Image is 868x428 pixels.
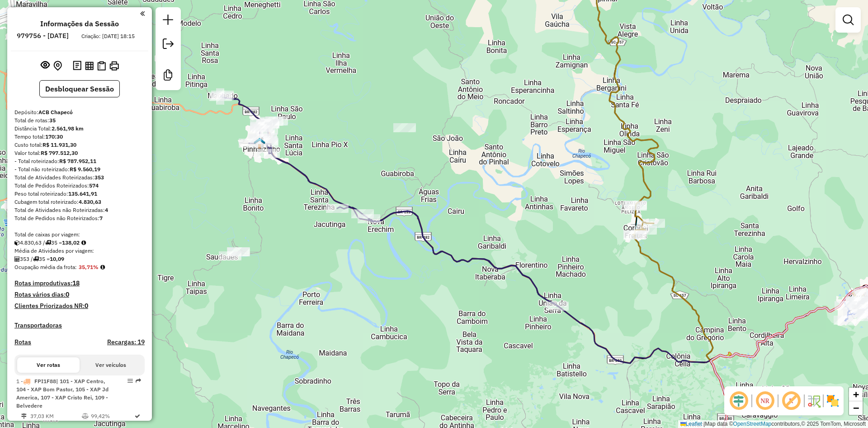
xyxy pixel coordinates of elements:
[393,123,416,132] div: Atividade não roteirizada - BAR DO LEONARDO
[14,279,145,287] h4: Rotas improdutivas:
[71,59,83,73] button: Logs desbloquear sessão
[70,166,100,173] strong: R$ 9.560,19
[14,302,145,310] h4: Clientes Priorizados NR:
[14,173,145,182] div: Total de Atividades Roteirizadas:
[14,116,145,125] div: Total de rotas:
[16,378,108,409] span: | 101 - XAP Centro, 104 - XAP Bom Pastor, 105 - XAP Jd America, 107 - XAP Cristo Rei, 109 - Belve...
[41,149,78,156] strong: R$ 797.512,30
[14,240,20,245] i: Cubagem total roteirizado
[81,240,86,245] i: Meta Caixas/viagem: 10,00 Diferença: 128,02
[14,157,145,165] div: - Total roteirizado:
[52,125,84,132] strong: 2.561,98 km
[754,390,776,412] span: Ocultar NR
[17,357,80,373] button: Ver rotas
[14,247,145,255] div: Média de Atividades por viagem:
[39,58,52,73] button: Exibir sessão original
[16,378,108,409] span: 1 -
[82,414,89,419] i: % de utilização do peso
[135,414,140,419] i: Rota otimizada
[72,279,80,287] strong: 18
[45,133,63,140] strong: 170:30
[703,421,705,427] span: |
[45,240,51,245] i: Total de rotas
[14,198,145,206] div: Cubagem total roteirizado:
[39,80,120,97] button: Desbloquear Sessão
[33,256,39,262] i: Total de rotas
[66,290,69,298] strong: 0
[14,231,145,239] div: Total de caixas por viagem:
[89,182,99,189] strong: 574
[14,108,145,116] div: Depósito:
[14,165,145,173] div: - Total não roteirizado:
[14,322,145,329] h4: Transportadoras
[14,133,145,141] div: Tempo total:
[140,8,145,19] a: Clique aqui para minimizar o painel
[733,421,772,427] a: OpenStreetMap
[38,109,73,115] strong: ACB Chapecó
[52,59,64,73] button: Centralizar mapa no depósito ou ponto de apoio
[62,239,80,246] strong: 138,02
[680,421,702,427] a: Leaflet
[159,11,177,31] a: Nova sessão e pesquisa
[849,388,863,401] a: Zoom in
[42,141,76,148] strong: R$ 11.931,30
[50,255,64,262] strong: 10,09
[14,214,145,222] div: Total de Pedidos não Roteirizados:
[95,59,108,72] button: Visualizar Romaneio
[105,207,108,213] strong: 4
[30,412,81,421] td: 37,03 KM
[14,149,145,157] div: Valor total:
[14,125,145,133] div: Distância Total:
[159,35,177,55] a: Exportar sessão
[14,264,77,270] span: Ocupação média da frota:
[826,394,840,408] img: Exibir/Ocultar setores
[94,174,104,181] strong: 353
[853,389,859,400] span: +
[678,420,868,428] div: Map data © contributors,© 2025 TomTom, Microsoft
[254,137,265,149] img: PINHALZINHO
[78,32,138,40] div: Criação: [DATE] 18:15
[136,378,141,384] em: Rota exportada
[68,190,97,197] strong: 135.641,91
[79,264,99,270] strong: 35,71%
[14,338,31,346] a: Rotas
[90,412,132,421] td: 99,42%
[100,264,105,270] em: Média calculada utilizando a maior ocupação (%Peso ou %Cubagem) de cada rota da sessão. Rotas cro...
[14,291,145,298] h4: Rotas vários dias:
[99,215,103,221] strong: 7
[17,32,69,40] h6: 979756 - [DATE]
[227,247,250,256] div: Atividade não roteirizada - SUPERMERCADO JL LTDA
[159,66,177,87] a: Criar modelo
[807,394,821,408] img: Fluxo de ruas
[14,182,145,190] div: Total de Pedidos Roteirizados:
[59,158,96,164] strong: R$ 787.952,11
[14,239,145,247] div: 4.830,63 / 35 =
[728,390,750,412] span: Ocultar deslocamento
[839,11,857,29] a: Exibir filtros
[14,190,145,198] div: Peso total roteirizado:
[80,357,142,373] button: Ver veículos
[219,251,241,260] div: Atividade não roteirizada - TELE BIER JOaO
[14,141,145,149] div: Custo total:
[108,59,121,72] button: Imprimir Rotas
[14,256,20,262] i: Total de Atividades
[849,401,863,415] a: Zoom out
[79,198,101,205] strong: 4.830,63
[83,59,95,72] button: Visualizar relatório de Roteirização
[21,414,27,419] i: Distância Total
[853,402,859,414] span: −
[107,338,145,346] h4: Recargas: 19
[40,19,119,28] h4: Informações da Sessão
[14,255,145,263] div: 353 / 35 =
[14,206,145,214] div: Total de Atividades não Roteirizadas:
[780,390,802,412] span: Exibir rótulo
[49,117,56,124] strong: 35
[127,378,133,384] em: Opções
[85,302,88,310] strong: 0
[34,378,56,385] span: FPI1F88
